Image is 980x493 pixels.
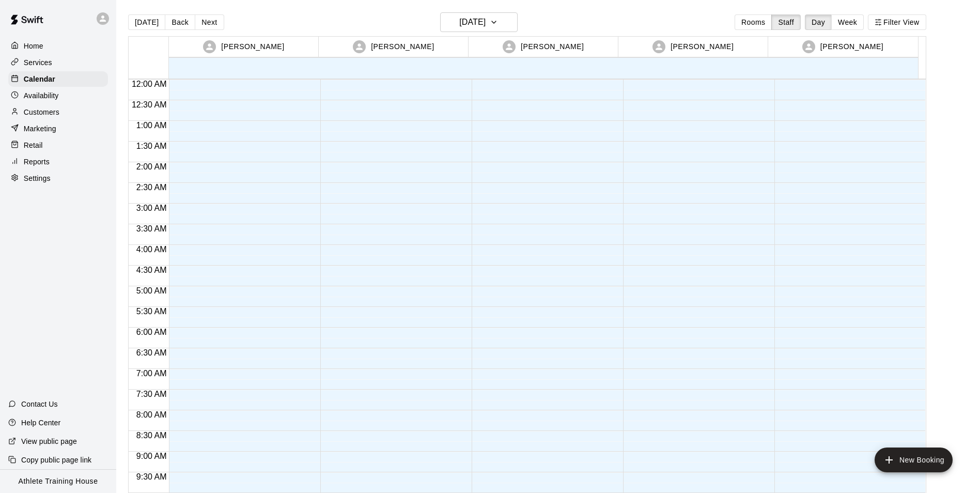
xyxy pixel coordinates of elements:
a: Customers [8,104,108,120]
span: 12:30 AM [129,100,169,109]
span: 7:00 AM [134,369,169,378]
p: Copy public page link [21,455,91,465]
p: [PERSON_NAME] [820,41,883,52]
a: Calendar [8,71,108,87]
button: Staff [771,14,801,30]
p: Contact Us [21,399,58,409]
span: 6:30 AM [134,348,169,357]
p: Athlete Training House [19,476,98,487]
button: Week [831,14,864,30]
span: 8:00 AM [134,410,169,419]
span: 2:30 AM [134,183,169,192]
button: Rooms [735,14,772,30]
p: Calendar [24,74,55,84]
h6: [DATE] [459,15,486,29]
button: Back [165,14,195,30]
button: [DATE] [440,12,518,32]
span: 9:00 AM [134,452,169,460]
span: 7:30 AM [134,390,169,398]
p: Availability [24,90,59,101]
button: add [875,448,953,472]
span: 12:00 AM [129,80,169,88]
span: 6:00 AM [134,328,169,336]
span: 3:00 AM [134,204,169,212]
span: 2:00 AM [134,162,169,171]
p: [PERSON_NAME] [521,41,584,52]
button: Next [195,14,224,30]
span: 5:00 AM [134,286,169,295]
p: [PERSON_NAME] [671,41,734,52]
p: Settings [24,173,51,183]
a: Services [8,55,108,70]
span: 9:30 AM [134,472,169,481]
a: Availability [8,88,108,103]
p: View public page [21,436,77,446]
span: 1:00 AM [134,121,169,130]
p: Customers [24,107,59,117]
p: [PERSON_NAME] [221,41,284,52]
span: 5:30 AM [134,307,169,316]
p: Retail [24,140,43,150]
p: Home [24,41,43,51]
span: 1:30 AM [134,142,169,150]
a: Marketing [8,121,108,136]
span: 4:00 AM [134,245,169,254]
a: Reports [8,154,108,170]
a: Settings [8,171,108,186]
button: [DATE] [128,14,165,30]
button: Day [805,14,832,30]
a: Home [8,38,108,54]
span: 3:30 AM [134,224,169,233]
p: [PERSON_NAME] [371,41,434,52]
a: Retail [8,137,108,153]
p: Services [24,57,52,68]
p: Marketing [24,124,56,134]
button: Filter View [868,14,926,30]
span: 8:30 AM [134,431,169,440]
p: Help Center [21,418,60,428]
p: Reports [24,157,50,167]
span: 4:30 AM [134,266,169,274]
